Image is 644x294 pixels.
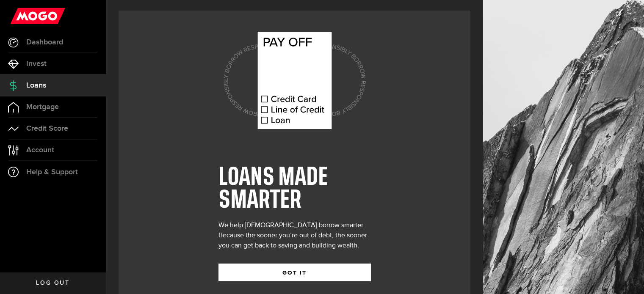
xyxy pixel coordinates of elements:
[218,166,371,212] h1: LOANS MADE SMARTER
[26,82,46,89] span: Loans
[26,146,54,154] span: Account
[36,280,69,286] span: Log out
[26,168,78,176] span: Help & Support
[26,125,68,132] span: Credit Score
[26,103,59,111] span: Mortgage
[26,38,63,46] span: Dashboard
[26,60,47,68] span: Invest
[218,220,371,251] div: We help [DEMOGRAPHIC_DATA] borrow smarter. Because the sooner you’re out of debt, the sooner you ...
[218,264,371,281] button: GOT IT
